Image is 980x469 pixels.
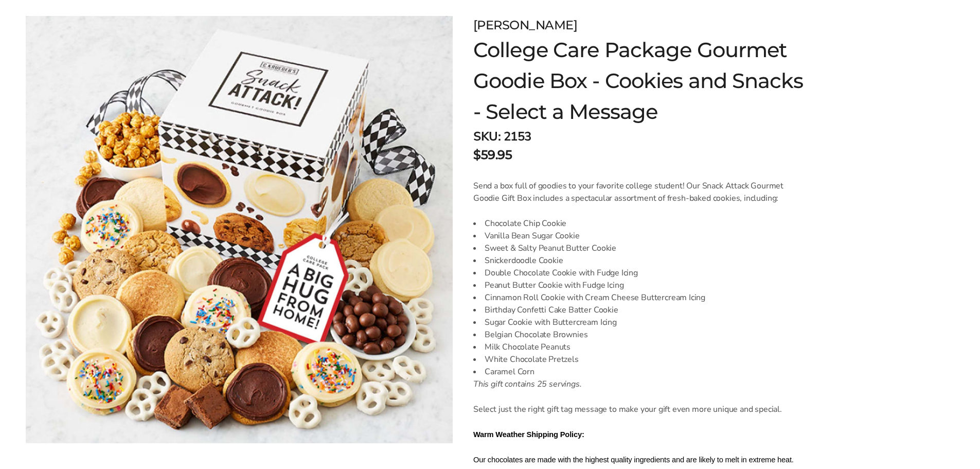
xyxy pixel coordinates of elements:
[473,366,804,378] li: Caramel Corn
[473,217,804,230] li: Chocolate Chip Cookie
[473,242,804,254] li: Sweet & Salty Peanut Butter Cookie
[473,34,804,127] h1: College Care Package Gourmet Goodie Box - Cookies and Snacks - Select a Message
[473,279,804,291] li: Peanut Butter Cookie with Fudge Icing
[26,16,453,443] img: College Care Package Gourmet Goodie Box - Cookies and Snacks - Select a Message
[473,403,804,415] p: Select just the right gift tag message to make your gift even more unique and special.
[473,316,804,328] li: Sugar Cookie with Buttercream Icing
[473,378,582,390] em: This gift contains 25 servings.
[504,128,531,145] span: 2153
[473,267,804,279] li: Double Chocolate Cookie with Fudge Icing
[473,304,804,316] li: Birthday Confetti Cake Batter Cookie
[473,146,512,164] p: $59.95
[473,254,804,267] li: Snickerdoodle Cookie
[473,230,804,242] li: Vanilla Bean Sugar Cookie
[473,328,804,341] li: Belgian Chocolate Brownies
[473,291,804,304] li: Cinnamon Roll Cookie with Cream Cheese Buttercream Icing
[473,353,804,366] li: White Chocolate Pretzels
[473,341,804,353] li: Milk Chocolate Peanuts
[473,128,501,145] strong: SKU:
[473,16,804,34] p: [PERSON_NAME]
[473,180,804,204] p: Send a box full of goodies to your favorite college student! Our Snack Attack Gourmet Goodie Gift...
[473,430,584,439] span: Warm Weather Shipping Policy:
